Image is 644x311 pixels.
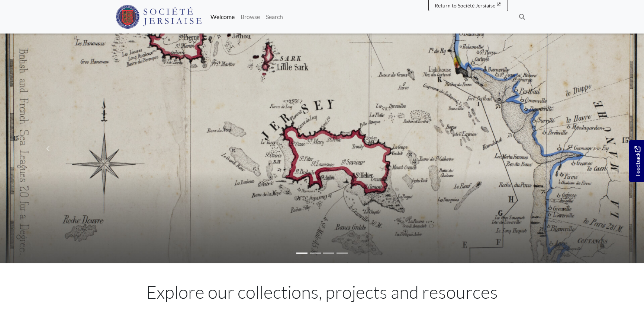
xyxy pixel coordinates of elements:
img: Société Jersiaise [116,5,202,29]
a: Société Jersiaise logo [116,3,202,31]
a: Welcome [207,9,238,24]
a: Search [263,9,286,24]
a: Browse [238,9,263,24]
a: Move to next slideshow image [547,34,644,263]
h1: Explore our collections, projects and resources [116,281,528,303]
span: Return to Société Jersiaise [435,2,495,9]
